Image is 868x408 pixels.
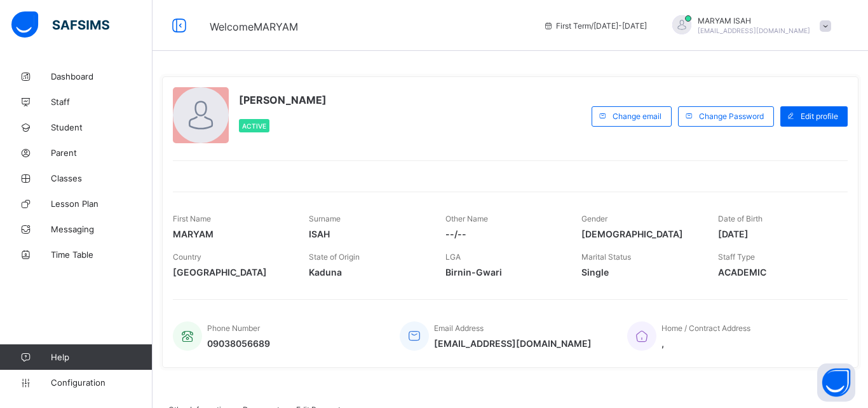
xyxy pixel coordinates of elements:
span: , [661,338,750,349]
span: [DATE] [718,229,835,239]
span: Classes [51,173,153,183]
img: safsims [11,11,109,38]
span: [GEOGRAPHIC_DATA] [173,267,290,278]
span: Gender [581,214,607,223]
span: Time Table [51,250,153,260]
span: Messaging [51,224,153,234]
div: MARYAMISAH [660,15,837,36]
span: First Name [173,214,211,223]
span: Country [173,252,201,262]
span: --/-- [445,229,562,239]
span: Dashboard [51,71,153,81]
span: MARYAM [173,229,290,239]
span: Welcome MARYAM [210,20,298,33]
span: Email Address [434,323,484,333]
span: Home / Contract Address [661,323,750,333]
span: Single [581,267,698,278]
span: 09038056689 [207,338,270,349]
span: Change Password [699,111,764,121]
span: Staff Type [718,252,755,262]
span: [PERSON_NAME] [239,94,327,106]
span: Other Name [445,214,488,223]
span: Staff [51,97,153,107]
span: Surname [309,214,341,223]
span: Phone Number [207,323,260,333]
span: ACADEMIC [718,267,835,278]
span: MARYAM ISAH [698,16,810,25]
span: Lesson Plan [51,199,153,209]
span: session/term information [543,21,647,31]
span: LGA [445,252,461,262]
span: State of Origin [309,252,360,262]
span: ISAH [309,229,426,239]
span: Birnin-Gwari [445,267,562,278]
span: Date of Birth [718,214,763,223]
span: Configuration [51,377,152,388]
span: Parent [51,148,153,158]
span: [EMAIL_ADDRESS][DOMAIN_NAME] [434,338,592,349]
span: Marital Status [581,252,631,262]
button: Open asap [817,363,855,402]
span: Active [242,122,266,130]
span: Help [51,352,152,362]
span: [DEMOGRAPHIC_DATA] [581,229,698,239]
span: Edit profile [801,111,838,121]
span: Change email [613,111,661,121]
span: Kaduna [309,267,426,278]
span: [EMAIL_ADDRESS][DOMAIN_NAME] [698,27,810,34]
span: Student [51,122,153,132]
